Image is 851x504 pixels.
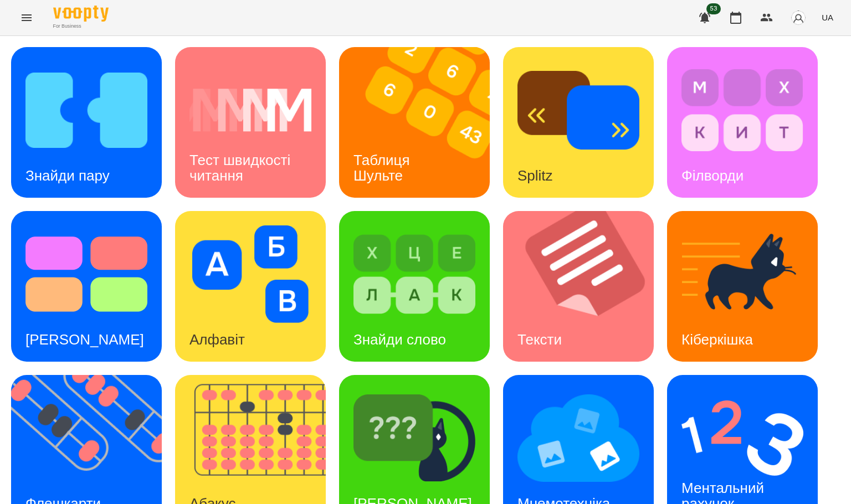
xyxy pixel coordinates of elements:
[353,225,475,323] img: Знайди слово
[25,331,144,348] h3: [PERSON_NAME]
[517,389,639,487] img: Мнемотехніка
[175,47,326,198] a: Тест швидкості читанняТест швидкості читання
[11,47,162,198] a: Знайди паруЗнайди пару
[189,61,311,159] img: Тест швидкості читання
[25,61,147,159] img: Знайди пару
[667,211,818,362] a: КіберкішкаКіберкішка
[189,331,245,348] h3: Алфавіт
[189,152,294,183] h3: Тест швидкості читання
[25,225,147,323] img: Тест Струпа
[175,211,326,362] a: АлфавітАлфавіт
[503,47,654,198] a: SplitzSplitz
[681,389,803,487] img: Ментальний рахунок
[817,7,838,28] button: UA
[25,167,110,184] h3: Знайди пару
[517,167,553,184] h3: Splitz
[53,23,109,30] span: For Business
[503,211,668,362] img: Тексти
[353,331,446,348] h3: Знайди слово
[13,4,40,31] button: Menu
[189,225,311,323] img: Алфавіт
[791,10,806,25] img: avatar_s.png
[681,167,744,184] h3: Філворди
[822,12,833,23] span: UA
[353,389,475,487] img: Знайди Кіберкішку
[11,211,162,362] a: Тест Струпа[PERSON_NAME]
[339,47,504,198] img: Таблиця Шульте
[681,225,803,323] img: Кіберкішка
[706,3,721,14] span: 53
[353,152,414,183] h3: Таблиця Шульте
[681,331,753,348] h3: Кіберкішка
[667,47,818,198] a: ФілвордиФілворди
[517,61,639,159] img: Splitz
[339,211,490,362] a: Знайди словоЗнайди слово
[681,61,803,159] img: Філворди
[517,331,562,348] h3: Тексти
[339,47,490,198] a: Таблиця ШультеТаблиця Шульте
[53,6,109,22] img: Voopty Logo
[503,211,654,362] a: ТекстиТексти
